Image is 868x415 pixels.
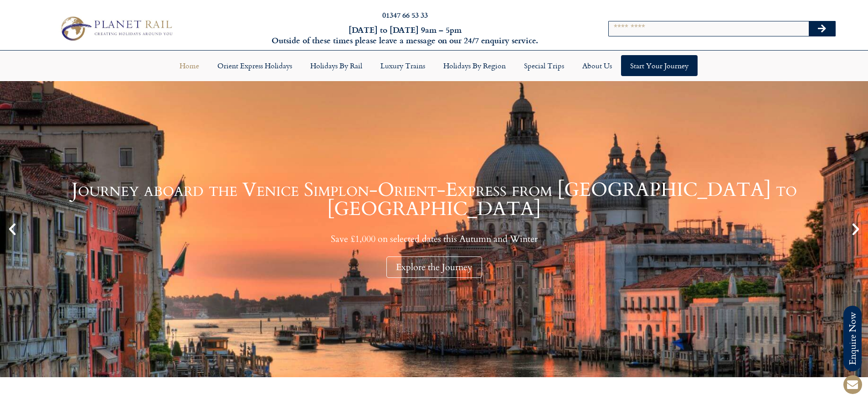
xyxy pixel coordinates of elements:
[809,21,835,36] button: Search
[208,55,301,76] a: Orient Express Holidays
[234,25,576,46] h6: [DATE] to [DATE] 9am – 5pm Outside of these times please leave a message on our 24/7 enquiry serv...
[515,55,573,76] a: Special Trips
[56,14,175,43] img: Planet Rail Train Holidays Logo
[434,55,515,76] a: Holidays by Region
[848,221,863,237] div: Next slide
[382,10,428,20] a: 01347 66 53 33
[5,221,20,237] div: Previous slide
[23,233,845,245] p: Save £1,000 on selected dates this Autumn and Winter
[5,55,863,76] nav: Menu
[386,256,482,278] div: Explore the Journey
[23,180,845,219] h1: Journey aboard the Venice Simplon-Orient-Express from [GEOGRAPHIC_DATA] to [GEOGRAPHIC_DATA]
[573,55,621,76] a: About Us
[301,55,371,76] a: Holidays by Rail
[371,55,434,76] a: Luxury Trains
[170,55,208,76] a: Home
[621,55,698,76] a: Start your Journey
